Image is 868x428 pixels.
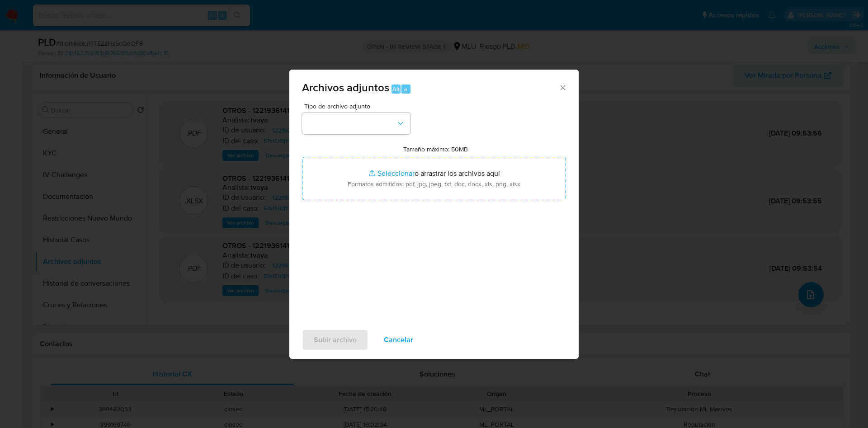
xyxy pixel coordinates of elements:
[404,85,407,94] span: a
[558,83,566,91] button: Cerrar
[403,145,468,153] label: Tamaño máximo: 50MB
[302,80,389,95] span: Archivos adjuntos
[372,329,425,351] button: Cancelar
[304,103,413,109] span: Tipo de archivo adjunto
[392,85,400,94] span: Alt
[384,330,413,350] span: Cancelar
